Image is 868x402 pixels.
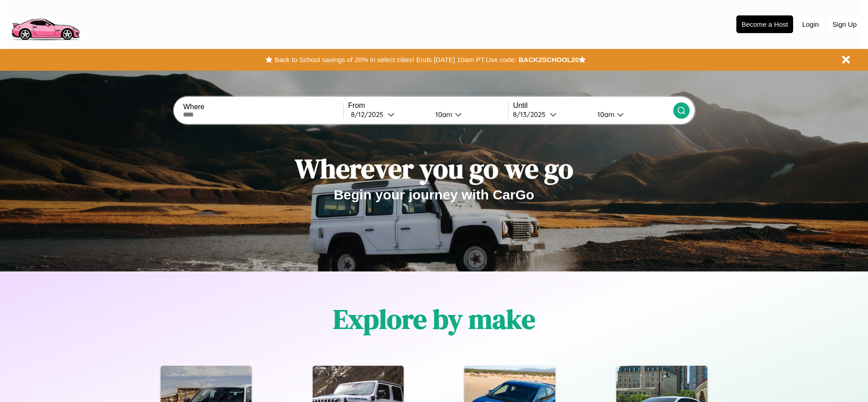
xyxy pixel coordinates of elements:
button: Sign Up [828,16,861,33]
div: 8 / 13 / 2025 [513,110,550,119]
div: 10am [593,110,617,119]
div: 8 / 12 / 2025 [351,110,388,119]
button: 8/12/2025 [348,110,428,119]
h1: Explore by make [333,300,535,338]
button: 10am [590,110,673,119]
button: 10am [428,110,508,119]
label: Until [513,102,673,110]
img: logo [7,5,84,43]
b: BACK2SCHOOL20 [518,56,579,63]
button: Become a Host [736,15,793,33]
button: Back to School savings of 20% in select cities! Ends [DATE] 10am PT.Use code: [272,53,518,66]
button: Login [798,16,824,33]
label: Where [183,103,343,111]
div: 10am [431,110,455,119]
label: From [348,102,508,110]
